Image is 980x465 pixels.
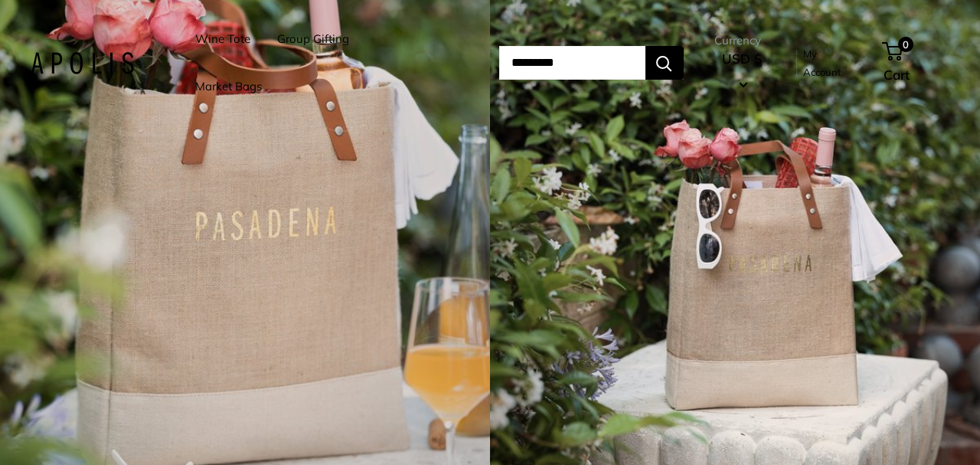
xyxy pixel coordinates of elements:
button: Search [645,46,684,80]
a: My Account [803,44,857,82]
span: 0 [898,37,913,52]
span: Cart [884,67,910,83]
button: USD $ [714,47,770,96]
input: Search... [499,46,645,80]
img: Apolis [31,52,134,74]
a: Market Bags [195,76,262,97]
span: USD $ [722,51,762,67]
a: Group Gifting [277,28,349,50]
span: Currency [714,30,770,51]
a: 0 Cart [884,38,949,87]
a: Wine Tote [195,28,250,50]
